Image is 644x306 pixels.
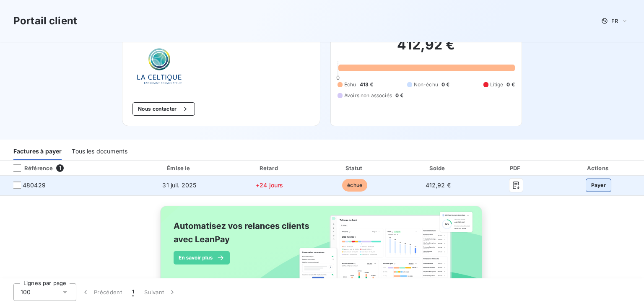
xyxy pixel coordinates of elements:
[360,81,374,88] span: 413 €
[72,143,127,160] div: Tous les documents
[338,36,515,62] h2: 412,92 €
[13,13,77,29] h3: Portail client
[23,181,46,189] span: 480429
[490,81,504,88] span: Litige
[426,182,451,189] span: 412,92 €
[555,164,642,172] div: Actions
[344,81,356,88] span: Échu
[344,92,392,99] span: Avoirs non associés
[127,283,139,301] button: 1
[134,164,225,172] div: Émise le
[342,179,367,192] span: échue
[162,182,196,189] span: 31 juil. 2025
[506,81,514,88] span: 0 €
[611,18,618,24] span: FR
[76,283,127,301] button: Précédent
[132,44,186,89] img: Company logo
[441,81,449,88] span: 0 €
[139,283,182,301] button: Suivant
[7,164,53,172] div: Référence
[56,164,64,172] span: 1
[132,102,195,116] button: Nous contacter
[395,92,403,99] span: 0 €
[481,164,551,172] div: PDF
[586,179,612,192] button: Payer
[414,81,438,88] span: Non-échu
[399,164,478,172] div: Solde
[256,182,283,189] span: +24 jours
[21,288,31,296] span: 100
[228,164,311,172] div: Retard
[153,201,491,304] img: banner
[314,164,395,172] div: Statut
[13,143,62,160] div: Factures à payer
[336,74,340,81] span: 0
[132,288,134,296] span: 1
